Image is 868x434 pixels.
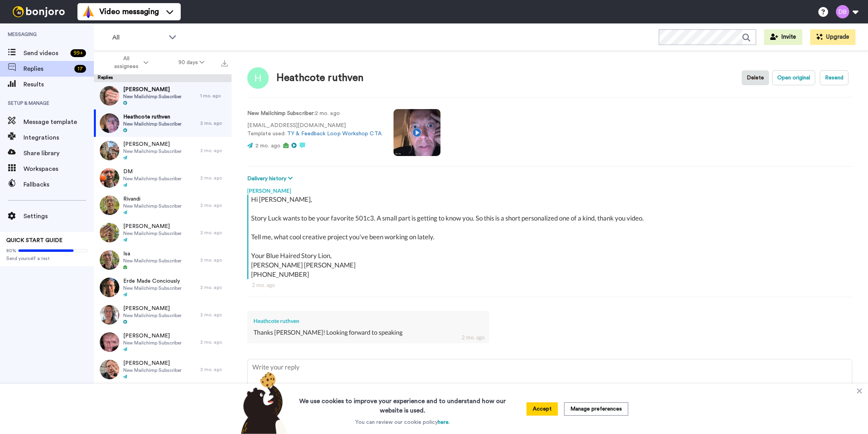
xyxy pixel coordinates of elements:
[6,238,63,243] span: QUICK START GUIDE
[247,111,314,116] strong: New Mailchimp Subscriber
[6,255,88,262] span: Send yourself a test
[94,246,232,274] a: IsaNew Mailchimp Subscriber2 mo. ago
[123,332,182,340] span: [PERSON_NAME]
[355,418,450,426] p: You can review our cookie policy .
[74,65,86,73] div: 17
[247,183,852,195] div: [PERSON_NAME]
[221,60,228,66] img: export.svg
[23,117,94,127] span: Message template
[99,6,159,17] span: Video messaging
[94,356,232,383] a: [PERSON_NAME]New Mailchimp Subscriber2 mo. ago
[123,258,182,264] span: New Mailchimp Subscriber
[255,143,280,149] span: 2 mo. ago
[564,402,628,416] button: Manage preferences
[23,212,94,221] span: Settings
[200,120,228,126] div: 2 mo. ago
[123,93,182,100] span: New Mailchimp Subscriber
[200,175,228,181] div: 2 mo. ago
[252,281,848,289] div: 2 mo. ago
[277,72,363,84] div: Heathcote ruthven
[100,332,119,352] img: 4d97d655-3eb6-41b2-9788-303fcae0156c-thumb.jpg
[94,74,232,82] div: Replies
[23,64,71,74] span: Replies
[23,164,94,174] span: Workspaces
[247,67,269,89] img: Image of Heathcote ruthven
[772,70,815,85] button: Open original
[100,113,119,133] img: 8f383c9c-d55d-4ce9-ac71-f21e225d830e-thumb.jpg
[100,141,119,160] img: a7d31404-3369-41f9-b656-ac4ca2856d8c-thumb.jpg
[247,109,382,118] p: : 2 mo. ago
[100,168,119,188] img: 8d9f727f-1826-4747-a1db-ee4f74a57766-thumb.jpg
[462,334,485,341] div: 2 mo. ago
[438,420,449,425] a: here
[200,257,228,263] div: 2 mo. ago
[123,148,182,154] span: New Mailchimp Subscriber
[123,86,182,93] span: [PERSON_NAME]
[94,192,232,219] a: RivandiNew Mailchimp Subscriber2 mo. ago
[94,137,232,164] a: [PERSON_NAME]New Mailchimp Subscriber2 mo. ago
[123,359,182,367] span: [PERSON_NAME]
[200,366,228,373] div: 2 mo. ago
[123,367,182,373] span: New Mailchimp Subscriber
[100,250,119,270] img: d59bfc16-dca0-4780-8121-56ec067ecdcd-thumb.jpg
[110,55,142,70] span: All assignees
[123,176,182,182] span: New Mailchimp Subscriber
[123,140,182,148] span: [PERSON_NAME]
[219,57,230,68] button: Export all results that match these filters now.
[123,285,182,291] span: New Mailchimp Subscriber
[100,223,119,242] img: ba20b7b7-a0d3-45cb-995e-bbbad94df930-thumb.jpg
[200,312,228,318] div: 2 mo. ago
[247,174,295,183] button: Delivery history
[764,29,802,45] button: Invite
[291,392,514,415] h3: We use cookies to improve your experience and to understand how our website is used.
[94,328,232,356] a: [PERSON_NAME]New Mailchimp Subscriber2 mo. ago
[123,230,182,237] span: New Mailchimp Subscriber
[94,82,232,109] a: [PERSON_NAME]New Mailchimp Subscriber1 mo. ago
[287,131,381,136] a: TY & Feedback Loop Workshop CTA
[94,164,232,192] a: DMNew Mailchimp Subscriber2 mo. ago
[100,360,119,379] img: a67067e0-4950-4bf5-9b3b-5aa4f71e5089-thumb.jpg
[94,301,232,328] a: [PERSON_NAME]New Mailchimp Subscriber2 mo. ago
[164,56,219,70] button: 90 days
[123,312,182,319] span: New Mailchimp Subscriber
[200,147,228,154] div: 2 mo. ago
[123,250,182,258] span: Isa
[23,133,94,142] span: Integrations
[9,6,68,17] img: bj-logo-header-white.svg
[200,339,228,345] div: 2 mo. ago
[94,274,232,301] a: Erde Made ConciouslyNew Mailchimp Subscriber2 mo. ago
[123,168,182,176] span: DM
[6,247,16,254] span: 80%
[23,80,94,89] span: Results
[123,195,182,203] span: Rivandi
[200,284,228,291] div: 2 mo. ago
[100,195,119,215] img: c18ac1cc-1229-4068-a488-848ef07b5997-thumb.jpg
[200,230,228,236] div: 2 mo. ago
[70,49,86,57] div: 99 +
[94,109,232,137] a: Heathcote ruthvenNew Mailchimp Subscriber2 mo. ago
[200,93,228,99] div: 1 mo. ago
[234,371,292,434] img: bear-with-cookie.png
[810,29,855,45] button: Upgrade
[742,70,769,85] button: Delete
[123,277,182,285] span: Erde Made Conciously
[100,86,119,106] img: e9d05944-17ec-4174-8dc8-4a2b5aa3b542-thumb.jpg
[82,5,95,18] img: vm-color.svg
[251,195,850,279] div: Hi [PERSON_NAME], Story Luck wants to be your favorite 501c3. A small part is getting to know you...
[200,202,228,208] div: 2 mo. ago
[820,70,848,85] button: Resend
[123,305,182,312] span: [PERSON_NAME]
[123,222,182,230] span: [PERSON_NAME]
[23,149,94,158] span: Share library
[527,402,558,416] button: Accept
[100,278,119,297] img: 552d55df-42b5-4141-90c8-029f6390295c-thumb.jpg
[100,305,119,325] img: e277da71-becd-44ff-a1dc-ff951ea50f83-thumb.jpg
[253,317,483,325] div: Heathcote ruthven
[112,33,165,42] span: All
[247,122,382,138] p: [EMAIL_ADDRESS][DOMAIN_NAME] Template used:
[95,52,164,74] button: All assignees
[253,328,483,337] div: Thanks [PERSON_NAME]! Looking forward to speaking
[94,219,232,246] a: [PERSON_NAME]New Mailchimp Subscriber2 mo. ago
[123,340,182,346] span: New Mailchimp Subscriber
